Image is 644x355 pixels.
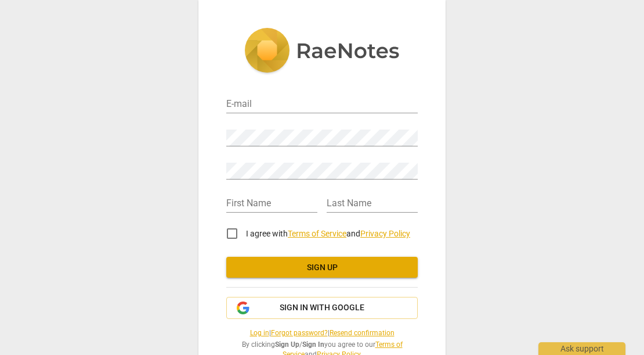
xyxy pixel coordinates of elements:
b: Sign In [302,340,324,349]
span: I agree with and [246,229,410,238]
span: Sign in with Google [280,302,364,314]
a: Forgot password? [271,329,328,337]
a: Terms of Service [288,229,346,238]
div: Ask support [538,342,625,355]
a: Log in [250,329,269,337]
a: Resend confirmation [330,329,395,337]
span: Sign up [236,262,408,274]
img: 5ac2273c67554f335776073100b6d88f.svg [244,28,400,76]
span: | | [226,328,418,338]
button: Sign in with Google [226,297,418,319]
button: Sign up [226,257,418,278]
b: Sign Up [275,340,299,349]
a: Privacy Policy [360,229,410,238]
